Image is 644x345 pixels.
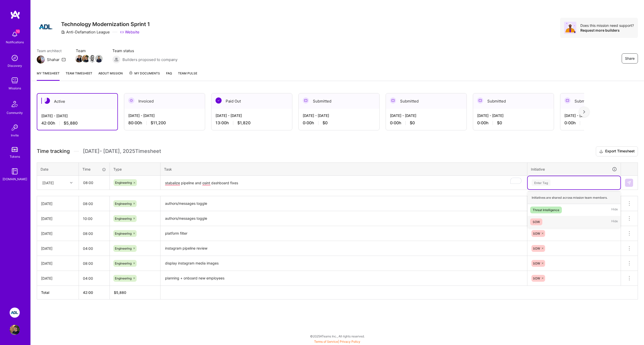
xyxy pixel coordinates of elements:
span: Hide [611,207,618,213]
span: Engineering [115,261,132,265]
div: Submitted [386,93,467,109]
div: 13:00 h [216,120,288,126]
img: Invite [10,123,20,133]
span: SOW [533,276,540,280]
span: Engineering [115,276,132,280]
div: [DATE] - [DATE] [216,113,288,118]
textarea: To enrich screen reader interactions, please activate Accessibility in Grammarly extension settings [161,176,527,190]
div: 42:00 h [41,120,113,126]
a: Privacy Policy [340,340,360,343]
textarea: instagram pipeline review [161,241,527,255]
th: Total [37,286,79,299]
a: Team Member Avatar [96,54,102,63]
span: $ 5,880 [114,290,126,295]
span: $0 [497,120,502,126]
span: $0 [410,120,415,126]
input: HH:MM [79,272,110,285]
img: Active [44,98,50,104]
div: Paid Out [211,93,292,109]
i: icon Mail [62,57,66,62]
img: Team Member Avatar [88,55,96,63]
span: | [314,340,360,343]
textarea: platform filter [161,227,527,240]
div: [DATE] - [DATE] [41,113,113,118]
span: My Documents [129,71,160,76]
button: Export Timesheet [596,146,638,156]
i: icon Download [599,149,603,154]
a: My Documents [129,71,160,81]
th: 42:00 [79,286,110,299]
div: Submitted [560,93,641,109]
input: HH:MM [79,227,110,240]
span: Team [76,48,102,53]
img: bell [10,29,20,39]
i: icon Chevron [70,181,73,184]
span: Team status [112,48,177,53]
input: HH:MM [79,212,110,225]
div: [DATE] [41,246,75,251]
div: Shahar [47,57,60,62]
th: Type [110,163,160,176]
span: Share [625,56,635,61]
div: 0:00 h [303,120,375,126]
div: Threat Intelligence [533,207,559,213]
a: Terms of Service [314,340,338,343]
div: 0:00 h [477,120,550,126]
a: User Avatar [8,325,21,335]
div: Active [37,94,117,109]
img: teamwork [10,75,20,86]
div: © 2025 ATeams Inc., All rights reserved. [30,330,644,342]
img: Submitted [477,97,483,104]
div: Enter Tag [532,179,550,187]
img: Submitted [303,97,309,104]
img: Submit [627,181,631,185]
img: User Avatar [10,325,20,335]
input: HH:MM [79,197,110,210]
a: About Mission [98,71,123,81]
span: $11,200 [151,120,166,126]
span: Engineering [115,232,132,235]
a: Website [120,29,139,35]
img: guide book [10,166,20,176]
span: Team architect [37,48,66,53]
div: Submitted [299,93,379,109]
span: [DATE] - [DATE] , 2025 Timesheet [83,148,161,154]
img: Submitted [564,97,570,104]
th: Date [37,163,79,176]
span: Hide [611,218,618,225]
img: Community [9,98,21,110]
img: Paid Out [216,97,222,104]
span: Engineering [115,217,132,220]
img: Team Architect [37,55,45,64]
img: discovery [10,53,20,63]
a: ADL: Technology Modernization Sprint 1 [8,308,21,318]
div: Submitted [473,93,554,109]
div: [DATE] - [DATE] [390,113,462,118]
div: Invite [11,133,19,138]
a: Team Member Avatar [82,54,89,63]
div: Tokens [10,154,20,159]
input: HH:MM [79,176,109,189]
a: Team Pulse [178,71,197,81]
img: Company Logo [37,18,55,36]
div: Discovery [8,63,22,68]
a: FAQ [166,71,172,81]
div: 0:00 h [564,120,637,126]
div: [DATE] - [DATE] [564,113,637,118]
div: [DATE] [41,231,75,236]
div: SOW [533,219,540,225]
div: 0:00 h [390,120,462,126]
i: icon CompanyGray [61,30,65,34]
div: Community [7,110,23,115]
img: Invoiced [128,97,134,104]
span: 10 [16,29,20,33]
span: Time tracking [37,148,70,154]
img: right [583,110,585,114]
div: [DOMAIN_NAME] [3,176,27,182]
span: Team Pulse [178,71,197,75]
h3: Technology Modernization Sprint 1 [61,21,150,27]
img: logo [10,10,20,19]
div: Invoiced [124,93,205,109]
a: Team Member Avatar [89,54,96,63]
div: [DATE] [41,276,75,281]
